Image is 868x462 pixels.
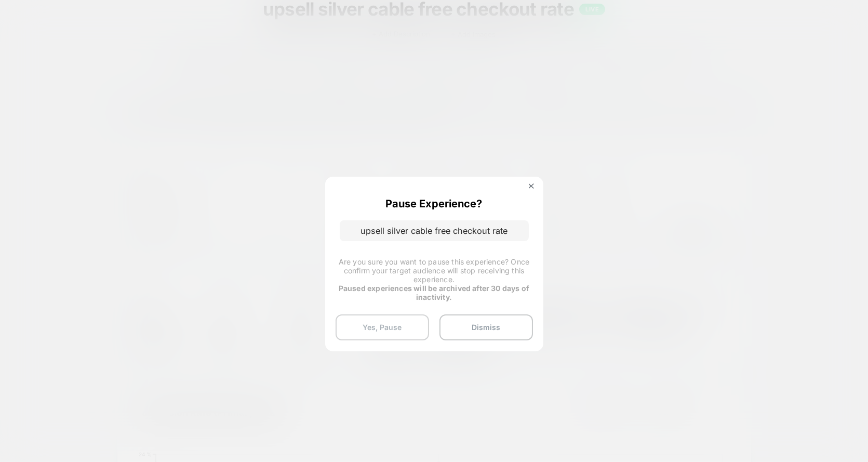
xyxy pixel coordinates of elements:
[386,197,483,210] p: Pause Experience?
[336,314,429,340] button: Yes, Pause
[340,220,529,241] p: upsell silver cable free checkout rate
[339,284,529,301] strong: Paused experiences will be archived after 30 days of inactivity.
[529,183,534,189] img: close
[439,314,533,340] button: Dismiss
[339,257,529,284] span: Are you sure you want to pause this experience? Once confirm your target audience will stop recei...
